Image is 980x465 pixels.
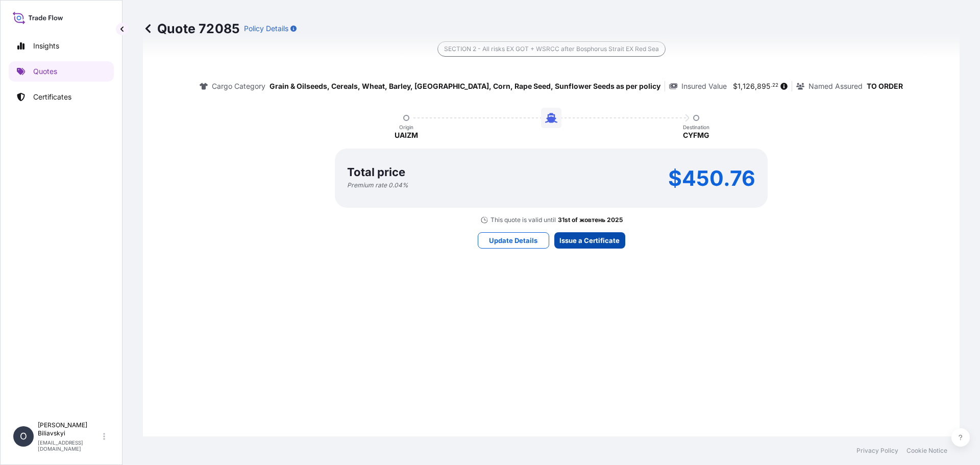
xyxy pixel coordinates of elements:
a: Insights [9,36,114,56]
a: Privacy Policy [856,447,898,455]
p: Cargo Category [212,81,265,91]
p: Certificates [33,92,71,102]
p: Origin [399,124,413,130]
button: Update Details [478,232,549,249]
p: CYFMG [683,130,709,140]
p: Update Details [489,235,537,246]
p: Grain & Oilseeds, Cereals, Wheat, Barley, [GEOGRAPHIC_DATA], Corn, Rape Seed, Sunflower Seeds as ... [269,81,660,91]
p: [EMAIL_ADDRESS][DOMAIN_NAME] [38,439,101,452]
p: Insights [33,41,59,51]
span: $ [733,83,738,90]
p: UAIZM [395,130,418,140]
p: Premium rate 0.04 % [347,181,408,189]
p: Insured Value [681,81,727,91]
span: O [20,431,27,442]
span: . [771,84,772,87]
p: $450.76 [668,170,755,186]
p: Issue a Certificate [559,235,620,246]
p: 31st of жовтень 2025 [558,216,623,224]
a: Cookie Notice [906,447,947,455]
p: Named Assured [808,81,863,91]
p: TO ORDER [867,81,903,91]
p: Quotes [33,66,57,77]
a: Certificates [9,87,114,107]
p: [PERSON_NAME] Biliavskyi [38,421,101,437]
span: 126 [743,83,755,90]
a: Quotes [9,61,114,82]
span: 22 [772,84,778,87]
p: Total price [347,167,405,177]
span: 1 [738,83,741,90]
span: , [755,83,757,90]
p: Quote 72085 [143,20,240,37]
button: Issue a Certificate [554,232,625,249]
p: Policy Details [244,23,288,34]
p: Destination [683,124,709,130]
span: , [741,83,743,90]
p: This quote is valid until [491,216,556,224]
span: 895 [757,83,770,90]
